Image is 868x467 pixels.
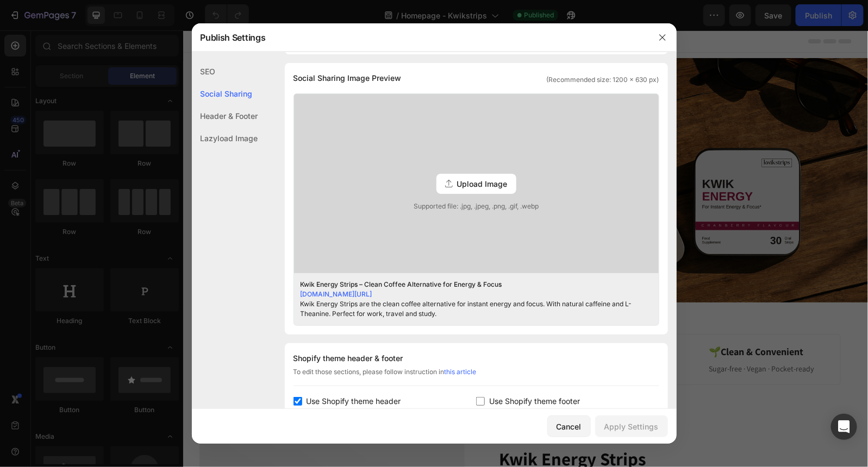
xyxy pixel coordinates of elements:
[526,314,631,329] p: 🌱
[192,60,258,83] div: SEO
[294,201,659,211] span: Supported file: .jpg, .jpeg, .png, .gif, .webp
[294,72,402,85] span: Social Sharing Image Preview
[301,290,372,298] a: [DOMAIN_NAME][URL]
[362,314,480,329] p: 🔬
[33,48,83,65] img: gempages_583237578463904729-c72c124d-dd91-4103-a83e-5f3ce00fead1.png
[192,83,258,105] div: Social Sharing
[192,127,258,149] div: Lazyload Image
[831,414,857,440] div: Open Intercom Messenger
[547,75,659,85] span: (Recommended size: 1200 x 630 px)
[43,333,170,344] p: Dissolves in seconds, works in minutes.
[301,280,635,289] div: Kwik Energy Strips – Clean Coffee Alternative for Energy & Focus
[526,333,631,344] p: Sugar-free · Vegan · Pocket-ready
[138,51,225,62] p: 1500+ Happy Customers
[307,395,401,408] span: Use Shopify theme header
[62,210,158,223] span: Try Kwik Strips [DATE]
[59,115,106,128] strong: Fast Focus:
[371,403,428,413] p: 4.6/5 (1648 Reviews)
[199,333,328,344] p: Absorbs directly into your bloodstream.
[59,141,120,154] strong: Always Ready:
[34,73,310,98] strong: Instant Clarity. Zero Coffee Jitters.
[374,315,479,327] strong: Clinically-backed Actives
[489,395,580,408] span: Use Shopify theme footer
[55,315,143,327] strong: 5× Faster Absorption
[211,315,313,327] strong: 180% More Bioavailable
[199,314,328,329] p: 💧
[59,167,117,180] strong: Clean Energy:
[445,368,477,376] a: this article
[192,23,648,52] div: Publish Settings
[301,299,635,319] div: Kwik Energy Strips are the clean coffee alternative for instant energy and focus. With natural ca...
[43,314,170,329] p: ⚡
[547,415,591,437] button: Cancel
[557,421,582,432] div: Cancel
[457,178,508,190] span: Upload Image
[59,141,252,154] span: Pocket-sized and travel-friendly.
[294,352,659,365] div: Shopify theme header & footer
[315,416,669,441] h1: Kwik Energy Strips
[294,367,659,386] div: To edit those sections, please follow instruction in
[604,421,659,432] div: Apply Settings
[33,202,200,232] a: Try Kwik Strips [DATE]
[595,415,668,437] button: Apply Settings
[362,333,480,344] p: Natural caffeine + L-theanine synergy
[192,105,258,127] div: Header & Footer
[59,167,280,180] span: Sugar-free and gentle on your stomach.
[59,115,254,128] span: Get in the zone in under 60 seconds.
[538,315,621,327] strong: Clean & Convenient
[359,28,685,272] img: gempages_583237578463904729-c429cfbe-da8b-4899-aa95-ebcb3ecb4b48.png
